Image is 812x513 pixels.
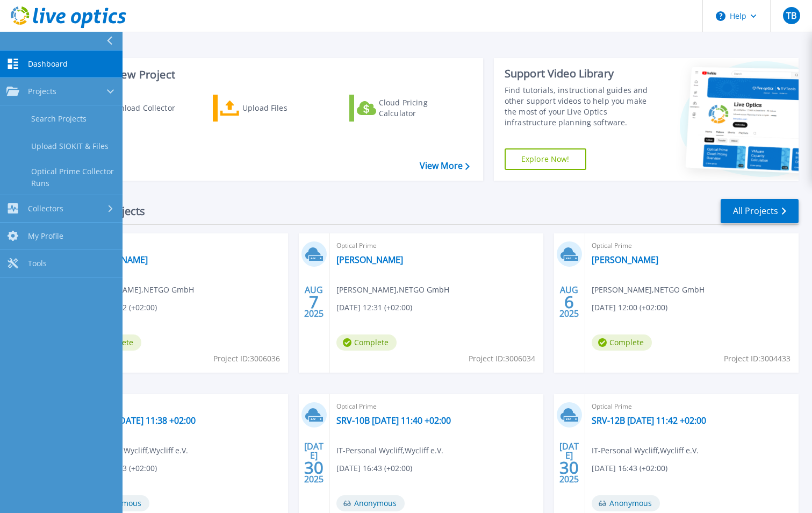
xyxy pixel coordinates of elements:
span: Optical Prime [336,240,537,252]
div: [DATE] 2025 [559,443,579,482]
span: Collectors [28,204,63,213]
span: Complete [592,334,652,351]
a: Upload Files [213,95,333,122]
div: AUG 2025 [559,282,579,322]
a: Explore Now! [505,148,586,170]
span: TB [786,11,796,20]
a: SRV-12B [DATE] 11:42 +02:00 [592,415,706,426]
span: Optical Prime [592,240,792,252]
span: [PERSON_NAME] , NETGO GmbH [336,284,449,296]
span: 30 [304,463,324,472]
span: Anonymous [592,495,660,511]
div: Upload Files [242,97,328,119]
div: Download Collector [104,97,190,119]
span: IT-Personal Wycliff , Wycliff e.V. [81,445,188,457]
span: 7 [309,297,319,307]
span: Complete [336,334,397,351]
span: Optical Prime [592,401,792,412]
span: Optical Prime [81,401,282,412]
span: Projects [28,87,56,96]
span: Optical Prime [336,401,537,412]
span: IT-Personal Wycliff , Wycliff e.V. [592,445,699,457]
a: SRV-09B [DATE] 11:38 +02:00 [81,415,196,426]
a: [PERSON_NAME] [336,254,403,265]
span: [DATE] 12:31 (+02:00) [336,302,412,313]
span: Dashboard [28,59,68,69]
span: 6 [564,297,574,307]
a: SRV-10B [DATE] 11:40 +02:00 [336,415,451,426]
a: View More [420,161,470,171]
span: [DATE] 16:43 (+02:00) [336,462,412,474]
span: Optical Prime [81,240,282,252]
span: [PERSON_NAME] , NETGO GmbH [592,284,705,296]
a: All Projects [721,199,799,223]
a: Cloud Pricing Calculator [349,95,469,122]
span: My Profile [28,231,63,241]
div: Cloud Pricing Calculator [379,97,465,119]
span: Anonymous [336,495,405,511]
a: [PERSON_NAME] [592,254,658,265]
span: Project ID: 3006034 [469,353,535,365]
div: Support Video Library [505,67,658,81]
span: Project ID: 3006036 [213,353,280,365]
span: [DATE] 12:00 (+02:00) [592,302,667,313]
span: IT-Personal Wycliff , Wycliff e.V. [336,445,443,457]
span: 30 [559,463,579,472]
span: [DATE] 16:43 (+02:00) [592,462,667,474]
div: Find tutorials, instructional guides and other support videos to help you make the most of your L... [505,85,658,128]
h3: Start a New Project [76,69,469,81]
span: Project ID: 3004433 [724,353,791,365]
span: [PERSON_NAME] , NETGO GmbH [81,284,194,296]
span: Tools [28,259,47,268]
div: [DATE] 2025 [304,443,324,482]
a: Download Collector [76,95,196,122]
div: AUG 2025 [304,282,324,322]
